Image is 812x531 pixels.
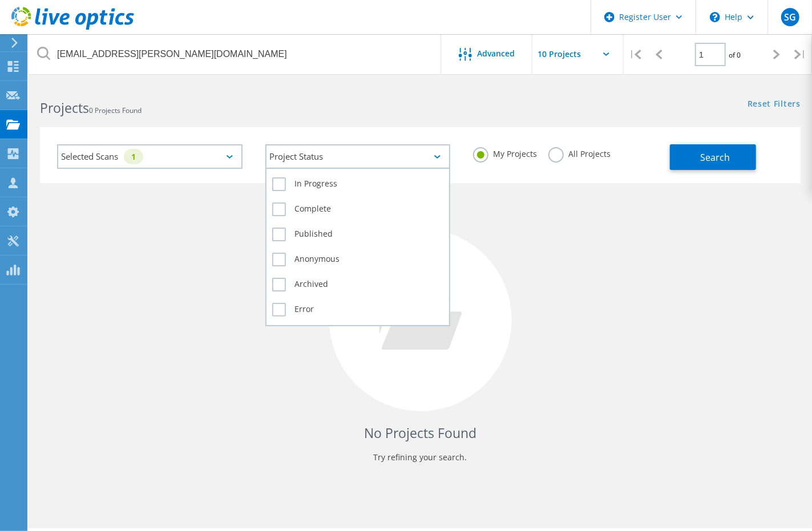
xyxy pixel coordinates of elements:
label: Complete [272,202,444,216]
span: 0 Projects Found [89,106,142,115]
p: Try refining your search. [51,448,789,467]
span: of 0 [729,50,741,60]
label: My Projects [473,147,537,158]
h4: No Projects Found [51,424,789,443]
label: Archived [272,278,444,291]
div: 1 [124,149,143,164]
a: Reset Filters [748,100,801,110]
div: Selected Scans [57,144,243,169]
label: Published [272,228,444,241]
a: Live Optics Dashboard [11,24,134,32]
label: Error [272,303,444,317]
b: Projects [40,99,89,117]
div: | [789,34,812,75]
span: SG [784,13,796,22]
div: | [624,34,647,75]
label: All Projects [548,147,611,158]
button: Search [670,144,756,170]
span: Advanced [478,50,515,58]
input: Search projects by name, owner, ID, company, etc [29,34,442,74]
label: In Progress [272,177,444,191]
label: Anonymous [272,253,444,266]
div: Project Status [265,144,451,169]
span: Search [701,151,730,164]
svg: \n [710,12,720,22]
